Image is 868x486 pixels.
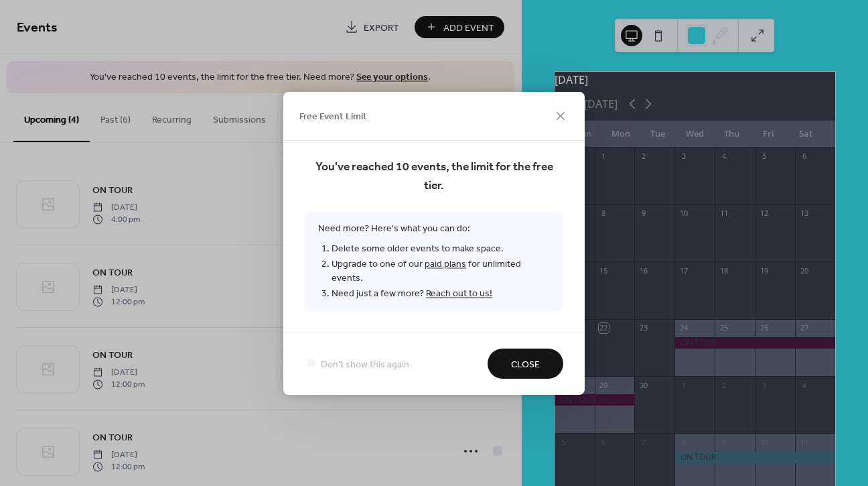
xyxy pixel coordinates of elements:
[332,256,550,286] li: Upgrade to one of our for unlimited events.
[332,286,550,301] li: Need just a few more?
[332,241,550,256] li: Delete some older events to make space.
[488,349,563,379] button: Close
[299,110,367,124] span: Free Event Limit
[305,158,563,195] span: You've reached 10 events, the limit for the free tier.
[321,357,409,371] span: Don't show this again
[305,211,563,311] span: Need more? Here's what you can do:
[426,284,492,302] a: Reach out to us!
[511,357,540,371] span: Close
[425,255,466,273] a: paid plans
